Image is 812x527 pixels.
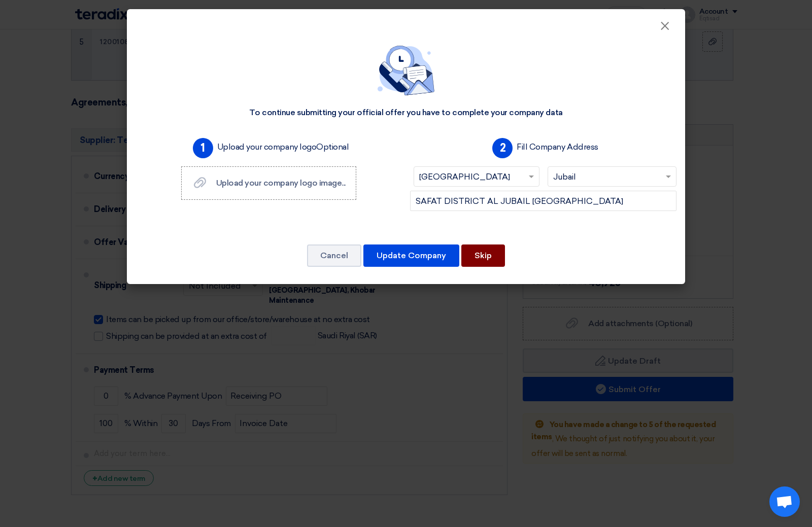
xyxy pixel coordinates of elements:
[517,142,598,152] font: Fill Company Address
[320,251,348,260] font: Cancel
[660,18,670,39] font: ×
[316,142,349,152] font: Optional
[363,244,459,267] button: Update Company
[377,251,446,260] font: Update Company
[200,141,205,155] font: 1
[500,141,506,155] font: 2
[307,244,361,267] button: Cancel
[410,191,676,211] input: Add company main address
[461,244,505,267] button: Skip
[475,251,492,260] font: Skip
[378,46,434,95] img: empty_state_contact.svg
[216,178,346,188] font: Upload your company logo image...
[769,486,800,517] a: Open chat
[249,108,562,117] font: To continue submitting your official offer you have to complete your company data
[217,142,316,152] font: Upload your company logo
[652,16,678,37] button: Close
